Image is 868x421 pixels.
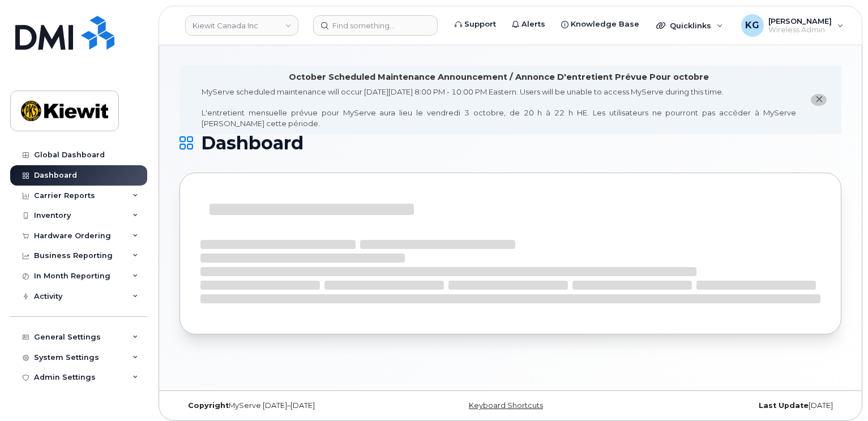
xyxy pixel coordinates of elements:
button: close notification [811,94,827,106]
div: October Scheduled Maintenance Announcement / Annonce D'entretient Prévue Pour octobre [289,71,709,83]
strong: Last Update [759,401,809,410]
div: MyServe scheduled maintenance will occur [DATE][DATE] 8:00 PM - 10:00 PM Eastern. Users will be u... [202,87,796,128]
a: Keyboard Shortcuts [469,401,543,410]
div: [DATE] [621,401,841,410]
strong: Copyright [188,401,229,410]
span: Dashboard [201,135,303,152]
div: MyServe [DATE]–[DATE] [179,401,400,410]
